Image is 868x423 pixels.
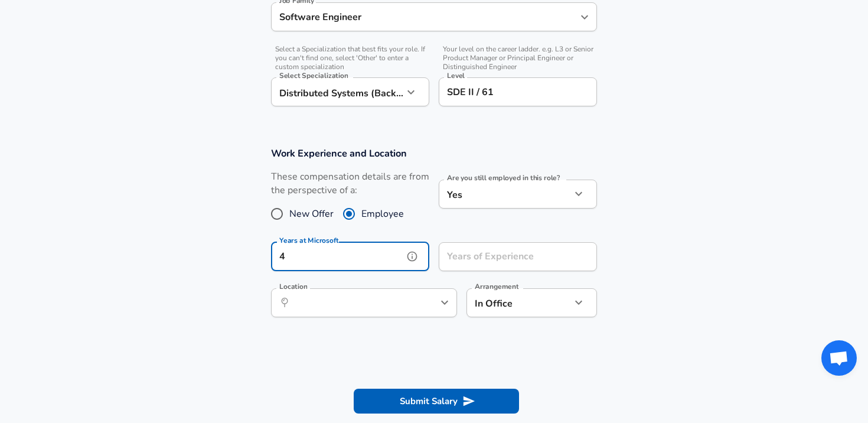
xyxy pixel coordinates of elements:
[466,288,553,317] div: In Office
[271,45,429,71] span: Select a Specialization that best fits your role. If you can't find one, select 'Other' to enter ...
[271,147,597,160] h3: Work Experience and Location
[447,174,560,181] label: Are you still employed in this role?
[576,9,593,25] button: Open
[279,283,307,290] label: Location
[439,242,571,271] input: 7
[403,248,421,265] button: help
[475,283,518,290] label: Arrangement
[439,45,597,71] span: Your level on the career ladder. e.g. L3 or Senior Product Manager or Principal Engineer or Disti...
[276,8,574,26] input: Software Engineer
[271,170,429,197] label: These compensation details are from the perspective of a:
[436,294,453,311] button: Open
[289,207,334,221] span: New Offer
[444,83,592,101] input: L3
[354,389,519,414] button: Submit Salary
[439,180,571,209] div: Yes
[447,72,465,79] label: Level
[271,242,403,271] input: 0
[271,77,403,106] div: Distributed Systems (Back-End)
[361,207,404,221] span: Employee
[279,72,348,79] label: Select Specialization
[821,340,857,376] div: Open chat
[279,237,339,244] label: Years at Microsoft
